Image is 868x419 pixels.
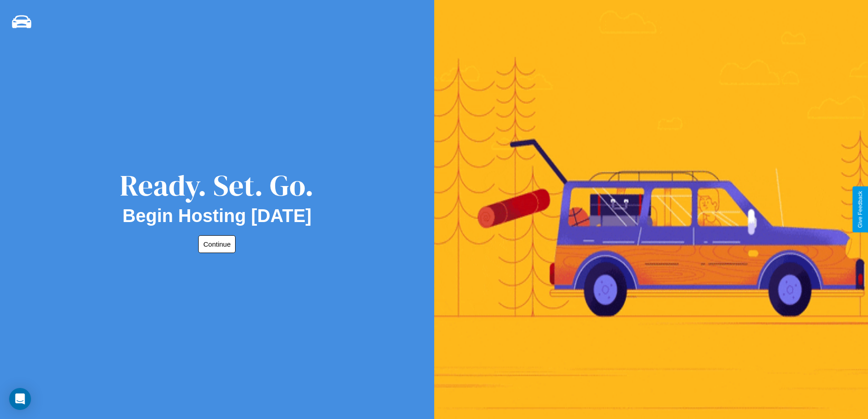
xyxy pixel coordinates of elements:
h2: Begin Hosting [DATE] [123,206,312,226]
button: Continue [198,235,236,253]
div: Ready. Set. Go. [120,165,314,206]
div: Open Intercom Messenger [9,388,31,410]
div: Give Feedback [857,191,863,228]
